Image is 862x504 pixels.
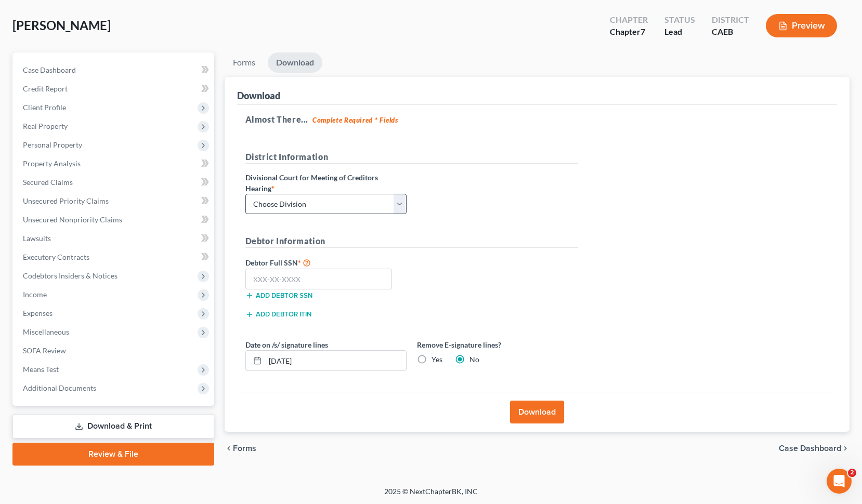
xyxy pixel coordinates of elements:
[245,113,829,126] h5: Almost There...
[23,290,47,299] span: Income
[664,14,695,26] div: Status
[779,444,841,453] span: Case Dashboard
[23,271,117,280] span: Codebtors Insiders & Notices
[233,444,256,453] span: Forms
[23,159,81,168] span: Property Analysis
[12,414,214,439] a: Download & Print
[237,89,280,102] div: Download
[779,444,850,453] a: Case Dashboard chevron_right
[225,444,233,453] i: chevron_left
[15,173,214,192] a: Secured Claims
[245,269,393,289] input: XXX-XX-XXXX
[15,154,214,173] a: Property Analysis
[23,365,59,374] span: Means Test
[245,339,328,350] label: Date on /s/ signature lines
[848,469,856,477] span: 2
[15,341,214,360] a: SOFA Review
[15,79,214,98] a: Credit Report
[245,310,311,319] button: Add debtor ITIN
[23,178,73,187] span: Secured Claims
[15,248,214,267] a: Executory Contracts
[510,401,564,423] button: Download
[432,354,442,365] label: Yes
[23,234,51,243] span: Lawsuits
[245,291,312,300] button: Add debtor SSN
[610,14,648,26] div: Chapter
[245,151,578,164] h5: District Information
[23,65,76,74] span: Case Dashboard
[469,354,479,365] label: No
[610,26,648,38] div: Chapter
[15,61,214,79] a: Case Dashboard
[225,444,270,453] button: chevron_left Forms
[23,253,89,261] span: Executory Contracts
[23,196,109,205] span: Unsecured Priority Claims
[23,346,66,355] span: SOFA Review
[664,26,695,38] div: Lead
[417,339,578,350] label: Remove E-signature lines?
[240,256,412,269] label: Debtor Full SSN
[15,210,214,229] a: Unsecured Nonpriority Claims
[827,469,852,494] iframe: Intercom live chat
[23,84,68,93] span: Credit Report
[23,122,68,130] span: Real Property
[12,443,214,466] a: Review & File
[23,383,96,392] span: Additional Documents
[23,140,82,149] span: Personal Property
[245,235,578,248] h5: Debtor Information
[23,327,69,336] span: Miscellaneous
[23,215,122,224] span: Unsecured Nonpriority Claims
[225,52,264,73] a: Forms
[268,52,322,73] a: Download
[841,444,850,453] i: chevron_right
[641,26,645,36] span: 7
[15,192,214,210] a: Unsecured Priority Claims
[712,14,749,26] div: District
[23,309,53,317] span: Expenses
[766,14,837,37] button: Preview
[12,18,111,33] span: [PERSON_NAME]
[312,116,398,124] strong: Complete Required * Fields
[265,351,406,370] input: MM/DD/YYYY
[23,103,66,112] span: Client Profile
[15,229,214,248] a: Lawsuits
[712,26,749,38] div: CAEB
[245,172,407,194] label: Divisional Court for Meeting of Creditors Hearing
